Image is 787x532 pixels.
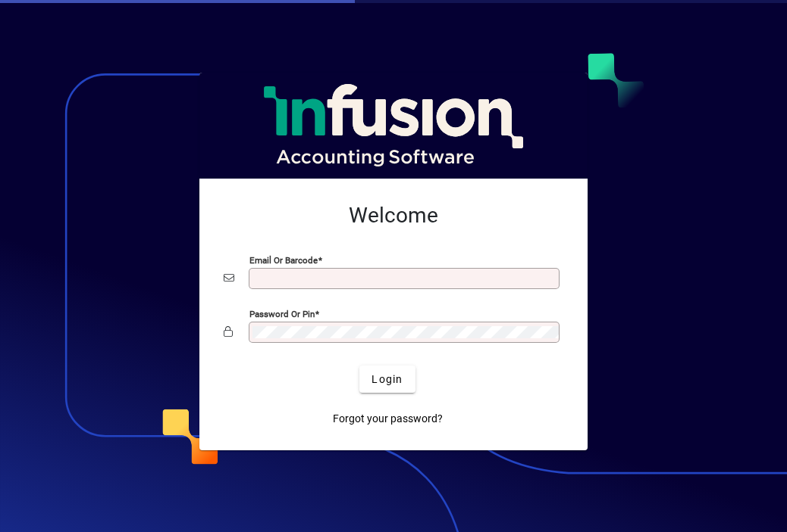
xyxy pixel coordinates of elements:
a: Forgot your password? [327,405,449,432]
span: Login [372,372,403,387]
button: Login [359,366,415,393]
mat-label: Password or Pin [249,309,315,319]
h2: Welcome [224,203,563,229]
span: Forgot your password? [333,411,443,427]
mat-label: Email or Barcode [249,255,318,266]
